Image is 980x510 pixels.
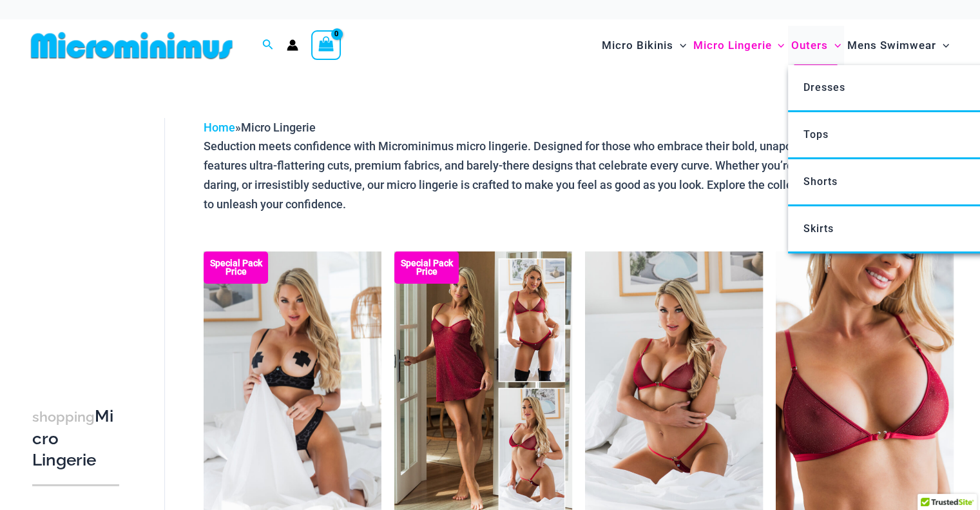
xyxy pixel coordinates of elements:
span: » [204,121,316,134]
a: Account icon link [287,39,298,51]
p: Seduction meets confidence with Microminimus micro lingerie. Designed for those who embrace their... [204,137,954,213]
span: Micro Lingerie [241,121,316,134]
h3: Micro Lingerie [32,406,119,471]
span: Menu Toggle [936,29,949,62]
a: Home [204,121,235,134]
a: Micro BikinisMenu ToggleMenu Toggle [599,26,689,65]
span: Menu Toggle [771,29,784,62]
span: Skirts [803,222,833,235]
nav: Site Navigation [597,24,954,67]
a: View Shopping Cart, empty [311,30,341,60]
a: OutersMenu ToggleMenu Toggle [788,26,844,65]
b: Special Pack Price [204,259,268,276]
span: Tops [803,128,828,141]
a: Mens SwimwearMenu ToggleMenu Toggle [844,26,952,65]
span: Micro Bikinis [602,29,673,62]
span: Outers [791,29,828,62]
span: Shorts [803,175,837,188]
iframe: TrustedSite Certified [32,108,148,366]
span: Micro Lingerie [693,29,771,62]
span: Mens Swimwear [847,29,936,62]
b: Special Pack Price [394,259,459,276]
span: shopping [32,409,95,425]
img: MM SHOP LOGO FLAT [26,31,238,60]
a: Search icon link [262,37,274,54]
span: Dresses [803,81,845,93]
span: Menu Toggle [673,29,686,62]
a: Micro LingerieMenu ToggleMenu Toggle [689,26,787,65]
span: Menu Toggle [828,29,841,62]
